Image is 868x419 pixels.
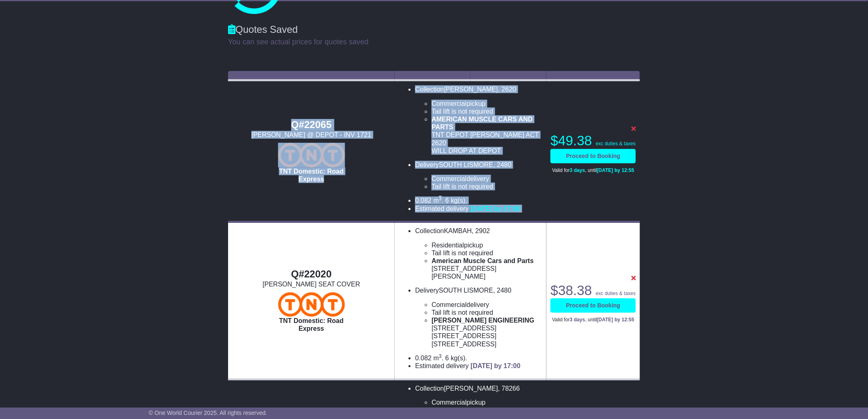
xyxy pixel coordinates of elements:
[432,249,542,257] li: Tail lift is not required
[279,317,343,332] span: TNT Domestic: Road Express
[432,100,466,107] span: Commercial
[432,399,466,406] span: Commercial
[558,133,592,148] span: 49.38
[471,362,521,369] span: [DATE] by 17:00
[432,131,542,147] div: TNT DEPOT [PERSON_NAME] ACT 2620
[444,227,472,234] span: KAMBAH
[432,147,542,155] div: WILL DROP AT DEPOT
[415,286,542,348] li: Delivery
[451,197,467,204] span: kg(s).
[432,183,542,190] li: Tail lift is not required
[550,167,636,173] p: Valid for , until
[596,141,636,147] span: exc duties & taxes
[498,385,520,392] span: , 78266
[432,316,542,324] div: [PERSON_NAME] ENGINEERING
[550,283,592,298] span: $
[439,353,442,359] sup: 3
[415,227,542,280] li: Collection
[432,257,542,265] div: American Muscle Cars and Parts
[451,355,467,362] span: kg(s).
[415,355,432,362] span: 0.082
[432,115,542,131] div: AMERICAN MUSCLE CARS AND PARTS
[228,24,640,36] div: Quotes Saved
[149,410,267,416] span: © One World Courier 2025. All rights reserved.
[415,385,542,414] li: Collection
[432,100,542,108] li: pickup
[415,205,542,213] li: Estimated delivery
[432,332,542,340] div: [STREET_ADDRESS]
[570,317,585,323] span: 3 days
[550,133,592,148] span: $
[444,385,498,392] span: [PERSON_NAME]
[597,167,634,173] span: [DATE] by 12:55
[432,309,542,316] li: Tail lift is not required
[432,324,542,332] div: [STREET_ADDRESS]
[415,362,542,370] li: Estimated delivery
[432,265,542,280] div: [STREET_ADDRESS][PERSON_NAME]
[439,287,493,294] span: SOUTH LISMORE
[471,205,521,212] span: [DATE] by 17:00
[445,197,449,204] span: 6
[434,355,443,362] span: m .
[432,241,542,249] li: pickup
[498,86,516,93] span: , 2620
[232,119,391,131] div: Q#22065
[415,85,542,155] li: Collection
[597,317,634,323] span: [DATE] by 12:55
[432,406,542,414] li: Tail lift is not required
[432,175,466,182] span: Commercial
[596,291,636,296] span: exc duties & taxes
[278,292,345,317] img: TNT Domestic: Road Express
[432,398,542,406] li: pickup
[439,161,493,168] span: SOUTH LISMORE
[432,301,466,308] span: Commercial
[232,131,391,139] div: [PERSON_NAME] @ DEPOT - INV 1721
[232,280,391,288] div: [PERSON_NAME] SEAT COVER
[434,197,443,204] span: m .
[278,143,345,167] img: TNT Domestic: Road Express
[558,283,592,298] span: 38.38
[493,287,512,294] span: , 2480
[232,268,391,280] div: Q#22020
[550,149,636,163] a: Proceed to Booking
[415,197,432,204] span: 0.082
[432,242,464,249] span: Residential
[570,167,585,173] span: 3 days
[432,175,542,183] li: delivery
[415,161,542,191] li: Delivery
[444,86,498,93] span: [PERSON_NAME]
[493,161,512,168] span: , 2480
[550,298,636,313] a: Proceed to Booking
[432,301,542,309] li: delivery
[432,108,542,115] li: Tail lift is not required
[472,227,490,234] span: , 2902
[279,168,343,183] span: TNT Domestic: Road Express
[439,196,442,201] sup: 3
[445,355,449,362] span: 6
[432,340,542,348] div: [STREET_ADDRESS]
[550,317,636,323] p: Valid for , until
[228,38,640,47] p: You can see actual prices for quotes saved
